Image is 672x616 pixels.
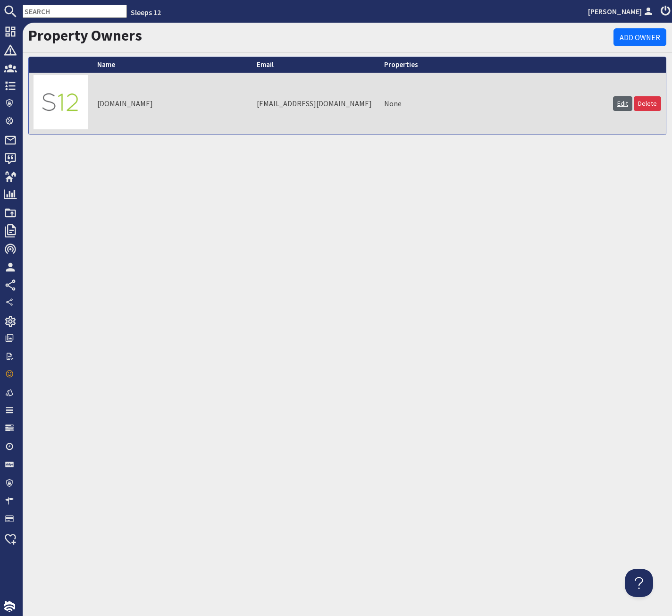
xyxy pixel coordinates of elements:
[92,57,252,73] th: Name
[28,26,142,45] a: Property Owners
[23,5,127,18] input: SEARCH
[379,57,539,73] th: Properties
[4,601,15,612] img: staytech_i_w-64f4e8e9ee0a9c174fd5317b4b171b261742d2d393467e5bdba4413f4f884c10.svg
[252,57,379,73] th: Email
[252,73,379,135] td: [EMAIL_ADDRESS][DOMAIN_NAME]
[613,96,632,111] a: Edit
[625,569,653,597] iframe: Toggle Customer Support
[613,28,666,46] a: Add Owner
[379,73,539,135] td: None
[34,75,88,129] img: Sleeps12.com's profile image
[634,96,661,111] a: Delete
[92,73,252,135] td: [DOMAIN_NAME]
[131,8,161,17] a: Sleeps 12
[588,6,655,17] a: [PERSON_NAME]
